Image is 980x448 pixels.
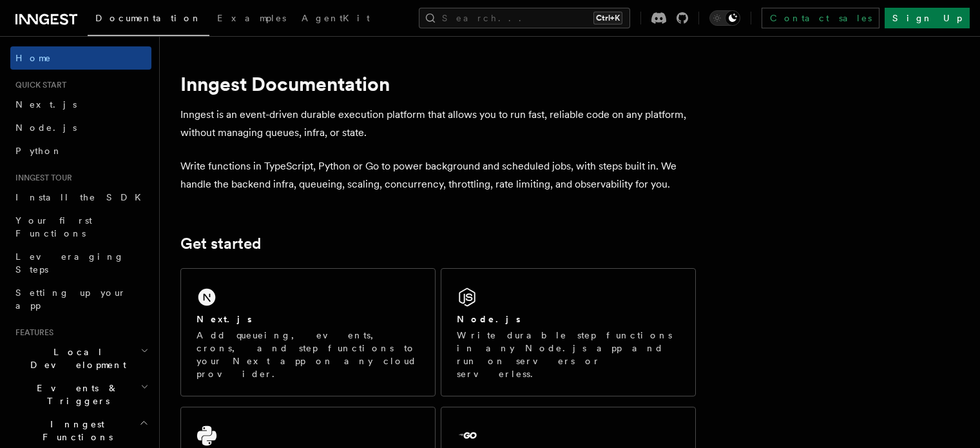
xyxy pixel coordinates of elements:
[10,346,140,371] span: Local Development
[10,173,72,183] span: Inngest tour
[10,93,151,116] a: Next.js
[10,209,151,245] a: Your first Functions
[180,268,436,396] a: Next.jsAdd queueing, events, crons, and step functions to your Next app on any cloud provider.
[180,157,696,193] p: Write functions in TypeScript, Python or Go to power background and scheduled jobs, with steps bu...
[10,340,151,376] button: Local Development
[10,418,139,443] span: Inngest Functions
[15,122,77,133] span: Node.js
[762,8,879,28] a: Contact sales
[197,329,419,380] p: Add queueing, events, crons, and step functions to your Next app on any cloud provider.
[15,146,62,156] span: Python
[15,52,52,64] span: Home
[180,72,696,95] h1: Inngest Documentation
[10,46,151,70] a: Home
[10,245,151,281] a: Leveraging Steps
[180,106,696,142] p: Inngest is an event-driven durable execution platform that allows you to run fast, reliable code ...
[885,8,970,28] a: Sign Up
[10,327,53,338] span: Features
[10,116,151,139] a: Node.js
[10,80,66,90] span: Quick start
[302,13,370,23] span: AgentKit
[593,12,622,24] kbd: Ctrl+K
[294,4,378,35] a: AgentKit
[10,376,151,413] button: Events & Triggers
[457,313,521,326] h2: Node.js
[15,99,77,110] span: Next.js
[15,287,126,311] span: Setting up your app
[419,8,630,28] button: Search...Ctrl+K
[95,13,202,23] span: Documentation
[10,186,151,209] a: Install the SDK
[10,382,140,407] span: Events & Triggers
[15,215,92,239] span: Your first Functions
[457,329,680,380] p: Write durable step functions in any Node.js app and run on servers or serverless.
[709,10,740,26] button: Toggle dark mode
[10,281,151,317] a: Setting up your app
[180,235,261,253] a: Get started
[15,192,149,202] span: Install the SDK
[197,313,252,326] h2: Next.js
[441,268,696,396] a: Node.jsWrite durable step functions in any Node.js app and run on servers or serverless.
[217,13,286,23] span: Examples
[10,139,151,162] a: Python
[15,251,124,275] span: Leveraging Steps
[88,4,209,36] a: Documentation
[209,4,294,35] a: Examples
